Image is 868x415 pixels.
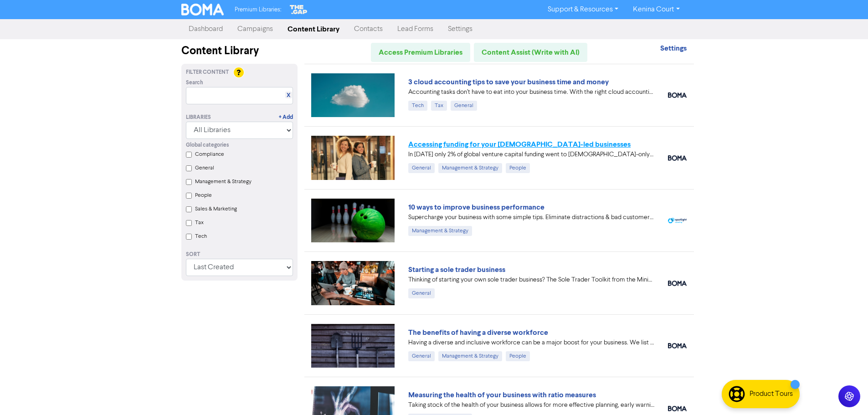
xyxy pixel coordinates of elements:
div: Tech [408,101,427,111]
a: X [287,92,290,99]
div: Filter Content [186,68,293,77]
div: Management & Strategy [438,163,502,173]
label: Compliance [195,150,224,159]
a: Dashboard [181,20,230,38]
div: Supercharge your business with some simple tips. Eliminate distractions & bad customers, get a pl... [408,213,654,222]
img: The Gap [288,4,308,15]
img: boma [668,343,687,348]
div: People [506,163,530,173]
img: boma [668,281,687,286]
img: BOMA Logo [181,4,224,15]
div: Management & Strategy [408,226,472,236]
img: boma_accounting [668,92,687,98]
a: The benefits of having a diverse workforce [408,328,548,337]
div: Global categories [186,141,293,149]
a: Kenina Court [626,2,687,17]
div: General [408,163,435,173]
img: boma_accounting [668,406,687,411]
a: Accessing funding for your [DEMOGRAPHIC_DATA]-led businesses [408,140,631,149]
a: Support & Resources [540,2,626,17]
span: Premium Libraries: [235,7,281,13]
a: Settings [441,20,480,38]
div: General [408,351,435,361]
label: People [195,191,212,200]
div: Accounting tasks don’t have to eat into your business time. With the right cloud accounting softw... [408,87,654,97]
img: spotlight [668,218,687,224]
a: Content Library [280,20,347,38]
label: Sales & Marketing [195,205,237,213]
label: General [195,164,214,172]
a: Contacts [347,20,390,38]
div: Tax [431,101,447,111]
label: Tax [195,219,204,227]
a: + Add [279,113,293,122]
a: Starting a sole trader business [408,265,505,274]
a: Measuring the health of your business with ratio measures [408,390,596,400]
label: Management & Strategy [195,178,252,186]
div: People [506,351,530,361]
span: Search [186,79,203,87]
img: boma [668,155,687,161]
div: Sort [186,251,293,259]
iframe: Chat Widget [822,371,868,415]
a: Lead Forms [390,20,441,38]
a: Access Premium Libraries [371,43,470,62]
div: Libraries [186,113,211,122]
div: In 2024 only 2% of global venture capital funding went to female-only founding teams. We highligh... [408,150,654,159]
a: Campaigns [230,20,280,38]
a: Content Assist (Write with AI) [474,43,587,62]
a: 10 ways to improve business performance [408,203,544,212]
div: General [451,101,477,111]
div: General [408,288,435,298]
div: Thinking of starting your own sole trader business? The Sole Trader Toolkit from the Ministry of ... [408,275,654,285]
label: Tech [195,232,207,241]
div: Management & Strategy [438,351,502,361]
div: Having a diverse and inclusive workforce can be a major boost for your business. We list four of ... [408,338,654,348]
div: Content Library [181,43,298,59]
a: 3 cloud accounting tips to save your business time and money [408,77,609,87]
div: Taking stock of the health of your business allows for more effective planning, early warning abo... [408,400,654,410]
strong: Settings [660,44,687,53]
a: Settings [660,45,687,52]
